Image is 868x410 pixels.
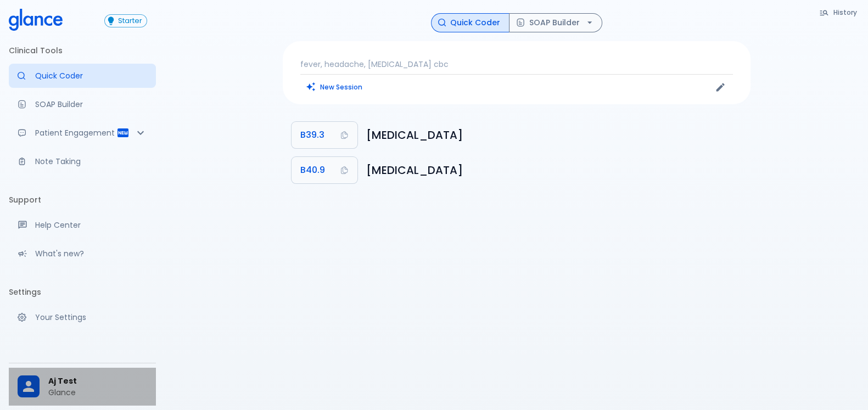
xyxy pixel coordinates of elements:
p: Glance [48,387,147,398]
p: Quick Coder [35,70,147,81]
a: Click to view or change your subscription [104,14,156,27]
li: Settings [9,279,156,305]
li: Support [9,187,156,213]
span: B39.3 [300,127,324,143]
span: Aj Test [48,375,147,387]
p: What's new? [35,248,147,259]
a: Moramiz: Find ICD10AM codes instantly [9,64,156,88]
div: Patient Reports & Referrals [9,121,156,145]
h6: Disseminated histoplasmosis capsulati [366,126,742,144]
button: Starter [104,14,147,27]
p: Patient Engagement [35,127,116,138]
button: Copy Code B40.9 to clipboard [292,157,357,183]
button: History [814,4,864,20]
a: Get help from our support team [9,213,156,237]
button: Quick Coder [431,13,509,32]
p: Your Settings [35,312,147,323]
button: SOAP Builder [509,13,602,32]
button: Copy Code B39.3 to clipboard [292,122,357,148]
div: Recent updates and feature releases [9,241,156,266]
a: Docugen: Compose a clinical documentation in seconds [9,92,156,116]
h6: Blastomycosis, unspecified [366,161,742,179]
span: B40.9 [300,162,325,178]
p: Help Center [35,220,147,231]
a: Manage your settings [9,305,156,329]
li: Clinical Tools [9,37,156,64]
p: SOAP Builder [35,99,147,110]
div: Aj TestGlance [9,368,156,406]
p: Note Taking [35,156,147,167]
button: Edit [712,79,729,96]
span: Starter [114,17,147,25]
p: fever, headache, [MEDICAL_DATA] cbc [300,59,733,70]
a: Advanced note-taking [9,149,156,173]
button: Clears all inputs and results. [300,79,369,95]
